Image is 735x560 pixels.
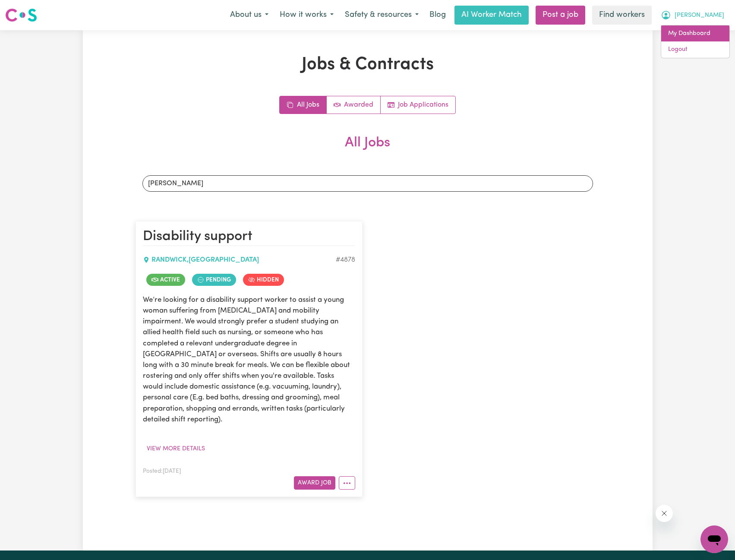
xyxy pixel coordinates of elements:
div: Job ID #4878 [336,255,355,265]
div: RANDWICK , [GEOGRAPHIC_DATA] [143,255,336,265]
div: My Account [661,25,730,58]
button: How it works [274,6,339,24]
a: My Dashboard [661,25,729,42]
span: Job contract pending review by care worker [192,274,236,286]
a: Logout [661,41,729,58]
span: Need any help? [5,6,52,13]
a: All jobs [280,96,327,114]
button: Safety & resources [339,6,424,24]
span: [PERSON_NAME] [675,11,724,20]
span: Job is active [146,274,185,286]
a: Blog [424,6,451,25]
button: About us [224,6,274,24]
button: Award Job [294,476,335,490]
h2: Disability support [143,228,355,246]
a: AI Worker Match [454,6,529,25]
a: Job applications [381,96,455,114]
h1: Jobs & Contracts [136,54,600,75]
iframe: Close message [656,505,673,522]
h2: All Jobs [136,135,600,165]
a: Find workers [592,6,652,25]
input: 🔍 Filter jobs by title, description or care worker name [142,175,593,192]
a: Active jobs [327,96,381,114]
button: More options [339,476,355,490]
p: We’re looking for a disability support worker to assist a young woman suffering from [MEDICAL_DAT... [143,294,355,425]
a: Careseekers logo [5,5,37,25]
img: Careseekers logo [5,7,37,23]
span: Posted: [DATE] [143,468,181,474]
a: Post a job [536,6,585,25]
button: View more details [143,442,209,456]
iframe: Button to launch messaging window [700,525,728,553]
button: My Account [655,6,730,24]
span: Job is hidden [243,274,284,286]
